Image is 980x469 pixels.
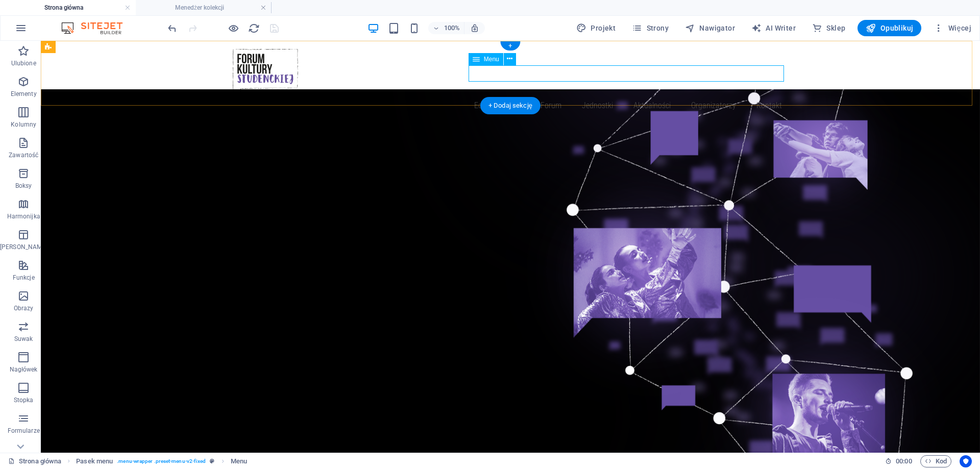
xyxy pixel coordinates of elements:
button: Więcej [929,20,975,36]
h6: 100% [444,22,460,34]
span: Opublikuj [866,23,913,33]
span: . menu-wrapper .preset-menu-v2-fixed [117,455,206,467]
p: Stopka [14,396,34,404]
a: Kliknij, aby anulować zaznaczenie. Kliknij dwukrotnie, aby otworzyć Strony [8,455,61,467]
span: Kliknij, aby zaznaczyć. Kliknij dwukrotnie, aby edytować [231,455,247,467]
p: Kolumny [11,120,36,129]
p: Harmonijka [7,212,40,220]
span: Więcej [934,23,971,33]
button: AI Writer [747,20,800,36]
p: Funkcje [13,274,35,282]
nav: breadcrumb [76,455,247,467]
i: Ten element jest konfigurowalnym ustawieniem wstępnym [210,458,214,464]
span: : [903,457,904,465]
div: + [500,41,520,51]
span: AI Writer [751,23,796,33]
span: Nawigator [685,23,735,33]
span: Sklep [812,23,845,33]
i: Przeładuj stronę [248,22,260,34]
button: undo [166,22,178,34]
span: Kod [925,455,947,467]
button: 100% [428,22,464,34]
span: Projekt [576,23,616,33]
button: Projekt [572,20,620,36]
button: Usercentrics [960,455,972,467]
p: Suwak [14,335,33,343]
p: Ulubione [11,59,36,67]
div: Projekt (Ctrl+Alt+Y) [572,20,620,36]
button: Strony [628,20,673,36]
span: Kliknij, aby zaznaczyć. Kliknij dwukrotnie, aby edytować [76,455,113,467]
button: Kod [920,455,951,467]
i: Cofnij: Zmień tekst (Ctrl+Z) [166,22,178,34]
img: Editor Logo [59,22,135,34]
i: Po zmianie rozmiaru automatycznie dostosowuje poziom powiększenia do wybranego urządzenia. [470,23,479,33]
p: Elementy [11,90,37,98]
span: Menu [484,56,499,62]
button: reload [248,22,260,34]
p: Nagłówek [10,365,38,374]
button: Nawigator [681,20,739,36]
button: Opublikuj [857,20,921,36]
span: 00 00 [896,455,912,467]
h4: Menedżer kolekcji [136,2,272,13]
p: Obrazy [14,304,34,312]
span: Strony [632,23,669,33]
p: Boksy [15,182,32,190]
p: Formularze [8,427,40,435]
p: Zawartość [9,151,38,159]
button: Sklep [808,20,849,36]
div: + Dodaj sekcję [480,97,541,114]
h6: Czas sesji [885,455,912,467]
